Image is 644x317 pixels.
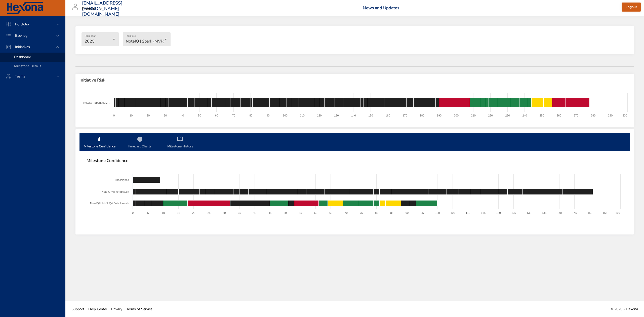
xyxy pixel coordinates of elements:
[317,114,321,117] text: 120
[403,114,407,117] text: 170
[126,307,152,311] span: Terms of Service
[522,114,527,117] text: 240
[82,1,123,17] h3: [EMAIL_ADDRESS][PERSON_NAME][DOMAIN_NAME]
[102,190,129,193] text: NoteIQ™|TherapyCon
[406,211,409,214] text: 90
[283,114,287,117] text: 100
[82,32,119,46] div: 2025
[181,114,184,117] text: 40
[557,211,562,214] text: 140
[511,211,516,214] text: 125
[124,303,154,315] a: Terms of Service
[471,114,476,117] text: 210
[488,114,493,117] text: 220
[238,211,241,214] text: 35
[164,114,167,117] text: 30
[334,114,339,117] text: 130
[351,114,356,117] text: 140
[69,303,86,315] a: Support
[253,211,256,214] text: 40
[615,211,620,214] text: 160
[132,211,134,214] text: 0
[622,3,641,12] button: Logout
[232,114,235,117] text: 70
[113,114,115,117] text: 0
[14,64,41,68] span: Milestone Details
[329,211,332,214] text: 65
[421,211,424,214] text: 95
[454,114,458,117] text: 200
[626,4,637,10] span: Logout
[11,22,33,27] span: Portfolio
[162,211,165,214] text: 10
[83,101,110,104] text: NoteIQ | Spark (MVP)
[481,211,486,214] text: 115
[375,211,378,214] text: 80
[177,211,180,214] text: 15
[603,211,607,214] text: 155
[109,303,124,315] a: Privacy
[284,211,287,214] text: 50
[115,178,129,181] text: unassigned
[505,114,510,117] text: 230
[83,136,117,149] span: Milestone Confidence
[82,5,104,13] div: Raintree
[540,114,544,117] text: 250
[611,307,638,311] span: © 2020 - Hexona
[360,211,363,214] text: 75
[385,114,390,117] text: 160
[622,114,627,117] text: 300
[435,211,440,214] text: 100
[11,74,29,79] span: Teams
[368,114,373,117] text: 150
[130,114,133,117] text: 10
[574,114,578,117] text: 270
[314,211,317,214] text: 60
[147,211,149,214] text: 5
[215,114,218,117] text: 60
[268,211,271,214] text: 45
[451,211,455,214] text: 105
[147,114,150,117] text: 20
[249,114,252,117] text: 80
[71,307,84,311] span: Support
[88,307,107,311] span: Help Center
[11,33,31,38] span: Backlog
[87,158,623,163] span: Milestone Confidence
[208,211,211,214] text: 25
[223,211,226,214] text: 30
[6,2,44,14] img: Hexona
[527,211,531,214] text: 130
[79,133,630,151] div: milestone-tabs
[496,211,501,214] text: 120
[390,211,393,214] text: 85
[572,211,577,214] text: 145
[123,32,171,46] div: NoteIQ | Spark (MVP)
[86,303,109,315] a: Help Center
[11,45,34,49] span: Initiatives
[437,114,441,117] text: 190
[111,307,122,311] span: Privacy
[608,114,613,117] text: 290
[542,211,546,214] text: 135
[557,114,561,117] text: 260
[299,211,302,214] text: 55
[266,114,269,117] text: 90
[420,114,424,117] text: 180
[345,211,348,214] text: 70
[79,78,630,83] span: Initiative Risk
[588,211,592,214] text: 150
[192,211,195,214] text: 20
[466,211,470,214] text: 110
[163,136,197,149] span: Milestone History
[14,55,31,59] span: Dashboard
[123,136,157,149] span: Forecast Charts
[90,202,129,205] text: NoteIQ™ MVP Q4 Beta Launch
[198,114,201,117] text: 50
[363,5,399,11] a: News and Updates
[300,114,304,117] text: 110
[591,114,595,117] text: 280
